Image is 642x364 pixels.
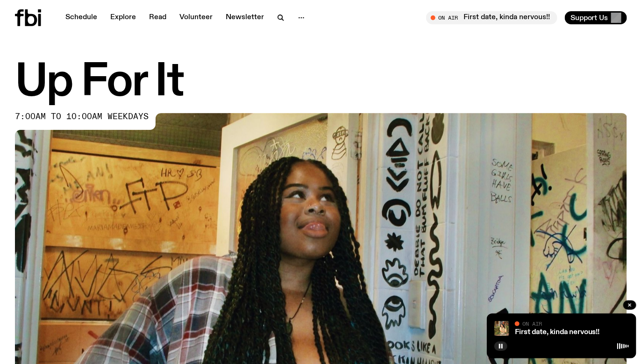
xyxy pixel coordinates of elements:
[60,11,103,24] a: Schedule
[15,113,149,121] span: 7:00am to 10:00am weekdays
[515,328,600,336] a: First date, kinda nervous!!
[220,11,270,24] a: Newsletter
[174,11,218,24] a: Volunteer
[565,11,627,24] button: Support Us
[105,11,142,24] a: Explore
[426,11,557,24] button: On AirFirst date, kinda nervous!!
[522,321,542,327] span: On Air
[15,62,627,104] h1: Up For It
[143,11,172,24] a: Read
[571,14,608,22] span: Support Us
[494,321,509,336] img: Tanya is standing in front of plants and a brick fence on a sunny day. She is looking to the left...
